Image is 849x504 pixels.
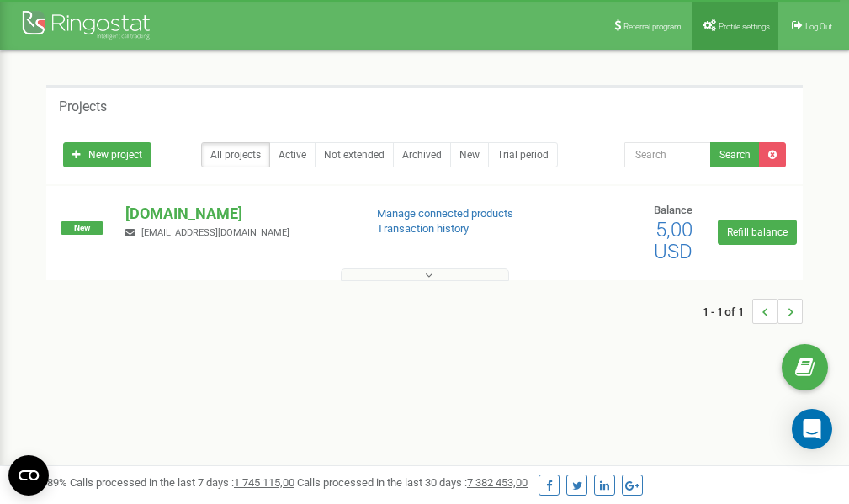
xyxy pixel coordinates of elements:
a: Trial period [488,142,558,167]
span: Referral program [623,22,682,31]
span: 1 - 1 of 1 [703,299,752,324]
input: Search [624,142,711,167]
button: Search [710,142,760,167]
u: 7 382 453,00 [467,476,528,489]
span: Balance [654,204,692,216]
a: Active [269,142,316,167]
u: 1 745 115,00 [234,476,294,489]
button: Open CMP widget [8,455,49,496]
a: All projects [201,142,270,167]
span: Log Out [805,22,832,31]
p: [DOMAIN_NAME] [125,203,349,225]
span: New [61,221,103,235]
h5: Projects [59,99,107,114]
a: New [450,142,489,167]
span: Calls processed in the last 7 days : [70,476,294,489]
span: Calls processed in the last 30 days : [297,476,528,489]
a: Manage connected products [377,207,513,220]
span: Profile settings [719,22,770,31]
nav: ... [703,282,803,341]
a: Not extended [315,142,394,167]
a: New project [63,142,151,167]
span: [EMAIL_ADDRESS][DOMAIN_NAME] [141,227,289,238]
a: Archived [393,142,451,167]
span: 5,00 USD [654,218,692,263]
a: Transaction history [377,222,469,235]
div: Open Intercom Messenger [792,409,832,449]
a: Refill balance [718,220,797,245]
